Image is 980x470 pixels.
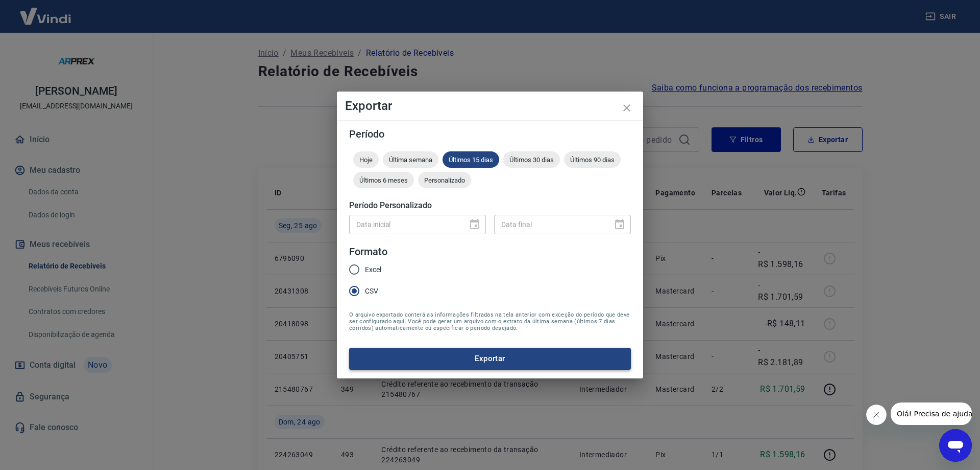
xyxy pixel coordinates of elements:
[418,172,471,188] div: Personalizado
[939,429,972,462] iframe: Botão para abrir a janela de mensagens
[866,405,887,425] iframe: Fechar mensagem
[353,151,379,168] div: Hoje
[353,176,414,184] span: Últimos 6 meses
[383,151,438,168] div: Última semana
[349,348,631,369] button: Exportar
[345,100,635,112] h4: Exportar
[365,286,378,297] span: CSV
[418,176,471,184] span: Personalizado
[349,215,460,234] input: DD/MM/YYYY
[349,129,631,139] h5: Período
[353,172,414,188] div: Últimos 6 meses
[353,156,379,164] span: Hoje
[494,215,605,234] input: DD/MM/YYYY
[503,156,560,164] span: Últimos 30 dias
[6,7,86,15] span: Olá! Precisa de ajuda?
[383,156,438,164] span: Última semana
[365,264,381,275] span: Excel
[443,151,499,168] div: Últimos 15 dias
[349,200,631,211] h5: Período Personalizado
[349,311,631,331] span: O arquivo exportado conterá as informações filtradas na tela anterior com exceção do período que ...
[564,151,621,168] div: Últimos 90 dias
[443,156,499,164] span: Últimos 15 dias
[349,244,387,259] legend: Formato
[615,96,639,120] button: close
[564,156,621,164] span: Últimos 90 dias
[503,151,560,168] div: Últimos 30 dias
[891,402,972,425] iframe: Mensagem da empresa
